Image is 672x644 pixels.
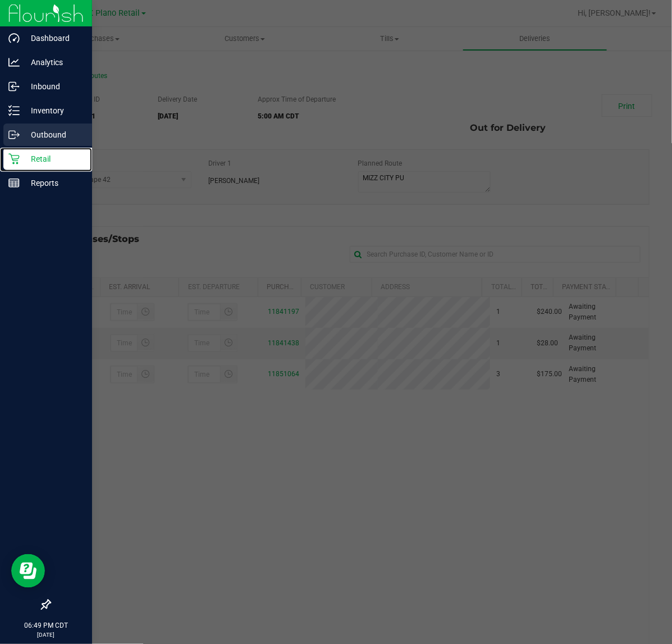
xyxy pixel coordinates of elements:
[20,128,87,141] p: Outbound
[11,554,45,588] iframe: Resource center
[20,56,87,69] p: Analytics
[8,105,20,116] inline-svg: Inventory
[20,31,87,45] p: Dashboard
[8,81,20,92] inline-svg: Inbound
[8,129,20,140] inline-svg: Outbound
[20,152,87,166] p: Retail
[8,33,20,44] inline-svg: Dashboard
[20,80,87,93] p: Inbound
[20,176,87,190] p: Reports
[5,631,87,639] p: [DATE]
[8,177,20,189] inline-svg: Reports
[8,153,20,165] inline-svg: Retail
[8,57,20,68] inline-svg: Analytics
[20,104,87,117] p: Inventory
[5,620,87,631] p: 06:49 PM CDT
